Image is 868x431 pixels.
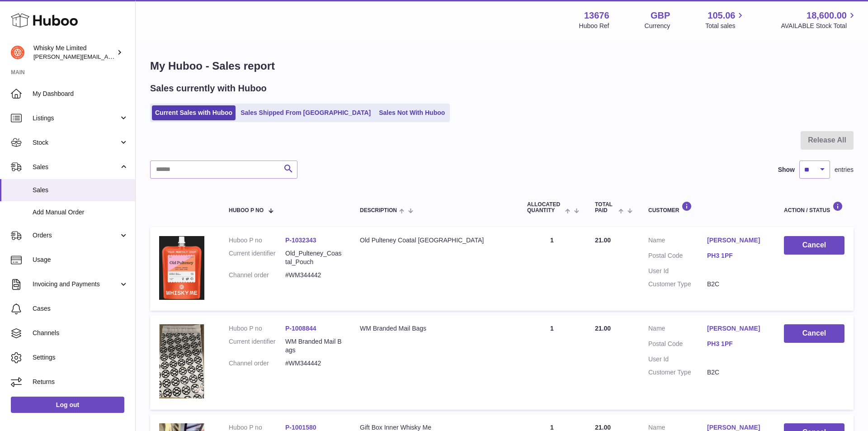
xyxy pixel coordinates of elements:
div: Huboo Ref [579,22,609,30]
dt: Name [648,236,707,247]
span: Sales [33,186,128,194]
dt: Customer Type [648,280,707,289]
span: Cases [33,304,128,313]
span: Total sales [705,22,745,30]
div: Old Pulteney Coatal [GEOGRAPHIC_DATA] [360,236,509,245]
strong: 13676 [584,9,609,22]
span: 21.00 [595,424,611,431]
a: PH3 1PF [707,251,766,260]
span: 21.00 [595,237,611,244]
div: Currency [645,22,670,30]
img: 1725358317.png [159,324,204,398]
dt: Name [648,324,707,335]
a: [PERSON_NAME] [707,324,766,333]
a: P-1032343 [285,237,316,244]
a: 105.06 Total sales [705,9,745,30]
a: Sales Shipped From [GEOGRAPHIC_DATA] [237,105,374,120]
img: 1739541345.jpg [159,236,204,299]
span: [PERSON_NAME][EMAIL_ADDRESS][DOMAIN_NAME] [33,53,181,60]
a: [PERSON_NAME] [707,236,766,245]
span: AVAILABLE Stock Total [781,22,857,30]
span: Sales [33,163,119,171]
dt: Channel order [229,359,285,368]
dt: Customer Type [648,368,707,377]
span: 21.00 [595,325,611,332]
strong: GBP [651,9,670,22]
span: Huboo P no [229,208,264,213]
span: Channels [33,329,128,337]
span: Settings [33,353,128,362]
a: P-1008844 [285,325,316,332]
a: 18,600.00 AVAILABLE Stock Total [781,9,857,30]
dt: Huboo P no [229,236,285,245]
dt: User Id [648,267,707,275]
span: Invoicing and Payments [33,280,119,289]
h2: Sales currently with Huboo [150,82,267,95]
a: Current Sales with Huboo [152,105,236,120]
button: Cancel [784,324,844,343]
dt: Current identifier [229,337,285,355]
a: PH3 1PF [707,340,766,348]
span: Listings [33,114,119,123]
dt: Postal Code [648,251,707,262]
dd: B2C [707,280,766,289]
img: frances@whiskyshop.com [11,46,24,59]
a: Sales Not With Huboo [376,105,448,120]
dt: Postal Code [648,340,707,350]
label: Show [778,166,795,174]
dd: #WM344442 [285,359,342,368]
dt: Huboo P no [229,324,285,333]
span: Stock [33,138,119,147]
dd: Old_Pulteney_Coastal_Pouch [285,249,342,266]
span: 105.06 [708,9,735,22]
span: Returns [33,378,128,386]
div: Whisky Me Limited [33,44,115,61]
a: Log out [11,397,124,413]
span: entries [835,166,854,174]
dt: User Id [648,355,707,364]
dd: WM Branded Mail Bags [285,337,342,355]
div: WM Branded Mail Bags [360,324,509,333]
button: Cancel [784,236,844,255]
a: P-1001580 [285,424,316,431]
td: 1 [518,315,586,410]
span: My Dashboard [33,90,128,98]
span: 18,600.00 [807,9,847,22]
dd: #WM344442 [285,271,342,279]
span: Add Manual Order [33,208,128,217]
span: Usage [33,256,128,264]
td: 1 [518,227,586,311]
span: ALLOCATED Quantity [527,202,563,213]
span: Orders [33,231,119,240]
dt: Channel order [229,271,285,279]
dd: B2C [707,368,766,377]
span: Description [360,208,397,213]
div: Customer [648,201,766,213]
h1: My Huboo - Sales report [150,59,854,73]
dt: Current identifier [229,249,285,266]
div: Action / Status [784,201,844,213]
span: Total paid [595,202,616,213]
